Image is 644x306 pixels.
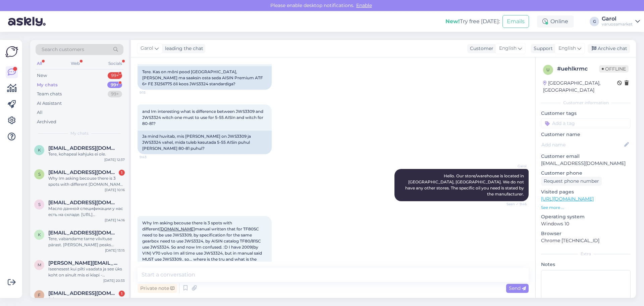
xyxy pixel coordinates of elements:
span: frostdetail.co2@gmail.com [48,290,118,296]
div: Iseenesest kui pilti vaadata ja see üks koht on ainult mis ei klapi - [PERSON_NAME] nobedama näpu... [48,266,125,278]
div: Extra [541,251,631,257]
span: Search customers [42,46,84,53]
div: Socials [107,59,123,68]
div: Why Im asking becouse there is 3 spots with different [DOMAIN_NAME] manual written that for TF80S... [48,175,125,187]
div: My chats [37,82,58,88]
div: Online [537,15,574,28]
div: leading the chat [162,45,203,52]
div: Garol [602,16,633,21]
span: k [38,232,41,237]
span: sonyericson2007@gmail.com [48,169,118,175]
div: 1 [119,291,125,297]
div: Ja mind huvitab, mis [PERSON_NAME] on JWS3309 ja JWS3324 vahel, mida tuleb kasutada 5-55 AISin pu... [138,131,272,154]
span: English [499,45,517,52]
a: [URL][DOMAIN_NAME] [541,196,594,202]
div: Team chats [37,91,62,97]
span: English [558,45,576,52]
p: Customer email [541,153,631,160]
div: Archive chat [588,44,630,53]
span: f [38,293,41,298]
div: 99+ [108,91,122,97]
div: varuosamarket [602,21,633,27]
p: See more ... [541,205,631,211]
div: New [37,72,47,79]
p: Chrome [TECHNICAL_ID] [541,237,631,244]
a: [DOMAIN_NAME] [159,226,195,231]
div: Selge [48,296,125,302]
div: Support [531,45,553,52]
div: [DATE] 14:16 [105,218,125,223]
div: [DATE] 20:33 [103,278,125,283]
p: Browser [541,230,631,237]
p: Operating system [541,213,631,220]
span: Hello. Our store/warehouse is located in [GEOGRAPHIC_DATA], [GEOGRAPHIC_DATA]. We do not have any... [405,173,525,196]
span: Send [509,285,526,291]
div: Private note [138,284,177,293]
div: Try free [DATE]: [445,17,500,26]
div: All [37,109,43,116]
span: 9:15 [140,90,165,95]
div: Customer [467,45,493,52]
div: AI Assistant [37,100,62,107]
input: Add name [541,141,623,148]
span: Why Im asking becouse there is 3 spots with different manual written that for TF80SC need to be u... [142,220,263,274]
div: 99+ [107,82,122,88]
div: All [36,59,43,68]
div: Tere, vabandame tarne viivituse pärast. [PERSON_NAME] peaks tehasest meie lattu saabuma peatselt. [48,236,125,248]
div: Customer information [541,100,631,106]
div: [DATE] 13:15 [105,248,125,253]
p: Customer tags [541,110,631,117]
a: Garolvaruosamarket [602,16,640,27]
span: s [38,202,41,207]
span: 9:43 [140,155,165,160]
span: and Im interesting what is difference between JWS3309 and JWS3324 witch one must to use for 5-55 ... [142,109,264,126]
div: Масло данной спецификации у нас есть на складе. [URL][DOMAIN_NAME] [48,206,125,218]
img: Askly Logo [5,45,18,58]
p: Customer name [541,131,631,138]
div: [GEOGRAPHIC_DATA], [GEOGRAPHIC_DATA] [543,80,617,94]
p: Visited pages [541,188,631,195]
span: mengel.lauri@gmail.com [48,260,118,266]
span: Offline [599,65,629,73]
span: My chats [70,130,89,136]
span: u [546,67,550,72]
input: Add a tag [541,118,631,128]
p: [EMAIL_ADDRESS][DOMAIN_NAME] [541,160,631,167]
span: Seen ✓ 9:46 [501,202,527,207]
div: Archived [37,119,56,125]
span: k [38,147,41,152]
div: G [590,17,599,26]
div: Request phone number [541,177,602,186]
div: Tere. Kas on mõni pood [GEOGRAPHIC_DATA], [PERSON_NAME] ma saaksin osta seda AISIN Premium ATF 6+... [138,66,272,90]
div: Tere, kohapeal kahjuks ei ole. [48,151,125,157]
div: # uehlkrmc [557,65,599,73]
span: s [38,172,41,177]
span: Garol [141,45,153,52]
p: Customer phone [541,170,631,177]
span: m [38,262,41,267]
span: sergeyy.logvinov@gmail.com [48,200,118,206]
div: Web [69,59,81,68]
div: 99+ [108,72,122,79]
span: kevinbekker15@gmail.com [48,145,118,151]
button: Emails [502,15,529,28]
p: Notes [541,261,631,268]
b: New! [445,18,460,25]
p: Windows 10 [541,220,631,227]
div: [DATE] 12:37 [104,157,125,162]
div: 1 [119,170,125,176]
span: Garol [501,164,527,169]
span: kevinnoorveli11@gmail.com [48,230,118,236]
span: Enable [354,2,374,8]
div: [DATE] 10:16 [105,187,125,192]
